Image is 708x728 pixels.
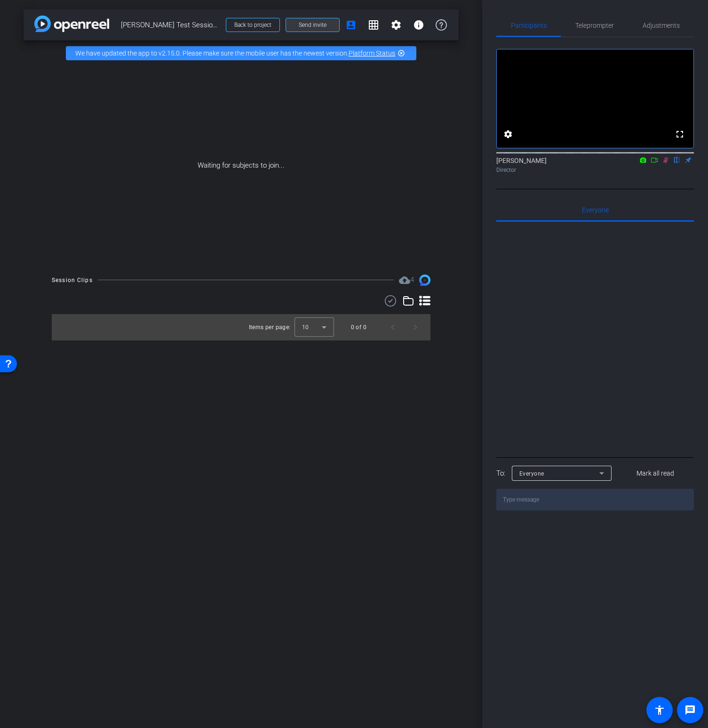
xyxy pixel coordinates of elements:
span: Teleprompter [575,22,614,29]
a: Platform Status [349,49,395,57]
div: Director [496,166,694,174]
mat-icon: accessibility [654,704,665,716]
mat-icon: settings [502,129,514,140]
span: Mark all read [636,469,674,478]
div: Waiting for subjects to join... [24,66,459,265]
img: app-logo [34,16,109,32]
div: 0 of 0 [351,323,366,332]
mat-icon: flip [671,155,683,164]
mat-icon: grid_on [368,19,379,31]
span: 4 [410,275,414,284]
div: We have updated the app to v2.15.0. Please make sure the mobile user has the newest version. [66,46,416,60]
span: Everyone [582,207,609,213]
img: Session clips [419,275,430,286]
span: Back to project [234,22,271,28]
button: Next page [404,316,427,339]
span: Participants [511,22,547,29]
div: Items per page: [249,323,291,332]
button: Previous page [382,316,404,339]
span: [PERSON_NAME] Test Session 6 [121,16,220,34]
mat-icon: highlight_off [398,49,405,57]
span: Destinations for your clips [399,275,414,286]
span: Adjustments [643,22,680,29]
mat-icon: message [684,704,696,716]
mat-icon: info [413,19,424,31]
mat-icon: fullscreen [674,129,685,140]
button: Mark all read [617,465,694,482]
button: Back to project [226,18,280,32]
span: Everyone [519,470,544,477]
span: Send invite [299,21,326,29]
div: Session Clips [52,275,93,285]
mat-icon: cloud_upload [399,275,410,286]
mat-icon: account_box [345,19,357,31]
button: Send invite [286,18,340,32]
div: To: [496,468,505,479]
mat-icon: settings [390,19,402,31]
div: [PERSON_NAME] [496,156,694,174]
